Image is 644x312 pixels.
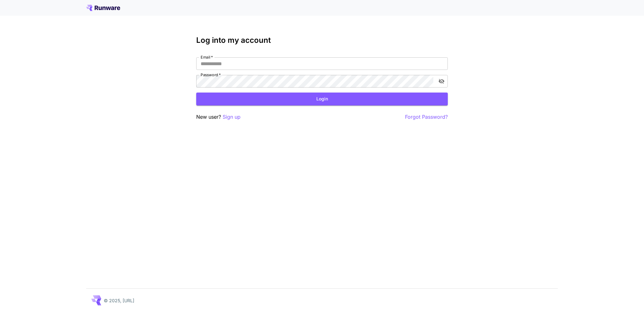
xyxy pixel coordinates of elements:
p: © 2025, [URL] [104,297,134,304]
button: toggle password visibility [436,76,447,87]
button: Forgot Password? [405,113,448,121]
button: Login [196,93,448,105]
h3: Log into my account [196,36,448,45]
button: Sign up [223,113,241,121]
p: New user? [196,113,241,121]
label: Password [201,72,221,77]
label: Email [201,54,213,60]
